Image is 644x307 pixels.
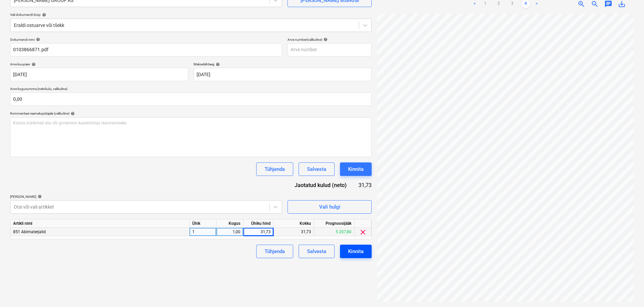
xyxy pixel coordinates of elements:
div: Arve number (valikuline) [287,37,372,42]
span: help [322,37,328,41]
button: Salvesta [299,162,335,176]
div: Dokumendi nimi [10,37,282,42]
div: 5 207,80 [314,228,354,236]
div: 31,73 [274,228,314,236]
div: Kinnita [348,247,364,256]
span: help [30,62,36,66]
div: 31,73 [246,228,271,236]
button: Tühjenda [256,245,293,258]
iframe: Chat Widget [610,275,644,307]
div: Kinnita [348,165,364,174]
button: Kinnita [340,162,372,176]
button: Vali hulgi [287,200,372,214]
div: Vali dokumendi tüüp [10,12,372,17]
span: help [35,37,40,41]
span: help [36,194,42,198]
div: Kokku [274,219,314,228]
div: [PERSON_NAME] [10,194,282,199]
div: Vali hulgi [319,203,340,211]
div: Maksetähtaeg [194,62,372,66]
div: Vestlusvidin [610,275,644,307]
button: Kinnita [340,245,372,258]
div: Tühjenda [265,247,285,256]
div: Kommentaar raamatupidajale (valikuline) [10,111,372,116]
span: clear [359,228,367,236]
button: Tühjenda [256,162,293,176]
input: Tähtaega pole määratud [194,68,372,81]
div: Arve kuupäev [10,62,188,66]
div: Salvesta [307,165,326,174]
input: Arve kogusumma (netokulu, valikuline) [10,92,372,106]
button: Salvesta [299,245,335,258]
div: Artikli nimi [10,219,190,228]
div: Jaotatud kulud (neto) [284,181,358,189]
span: help [41,13,46,17]
div: 31,73 [358,181,372,189]
span: help [69,112,75,116]
input: Arve kuupäeva pole määratud. [10,68,188,81]
div: 1,00 [219,228,240,236]
div: Ühik [190,219,216,228]
div: Salvesta [307,247,326,256]
span: 851 Abimaterjalid [13,229,46,234]
div: Tühjenda [265,165,285,174]
div: Ühiku hind [243,219,274,228]
div: Prognoosijääk [314,219,354,228]
div: 1 [190,228,216,236]
input: Arve number [287,43,372,57]
span: help [214,62,220,66]
input: Dokumendi nimi [10,43,282,57]
div: Kogus [216,219,243,228]
p: Arve kogusumma (netokulu, valikuline) [10,87,372,92]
